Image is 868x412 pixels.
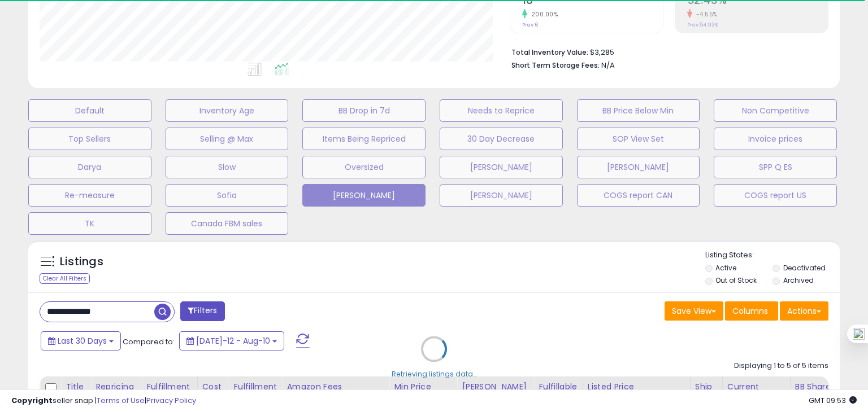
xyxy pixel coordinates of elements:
button: Re-measure [28,184,151,207]
img: one_i.png [853,328,865,340]
button: COGS report CAN [577,184,700,207]
button: Selling @ Max [166,128,289,150]
small: Prev: 54.93% [687,21,718,28]
button: COGS report US [714,184,837,207]
button: Items Being Repriced [302,128,426,150]
button: Needs to Reprice [440,99,563,122]
b: Short Term Storage Fees: [511,60,600,70]
button: Darya [28,156,151,178]
button: [PERSON_NAME] [440,184,563,207]
button: [PERSON_NAME] [440,156,563,178]
button: SOP View Set [577,128,700,150]
span: N/A [601,60,615,71]
b: Total Inventory Value: [511,47,588,57]
div: seller snap | | [11,396,196,406]
button: 30 Day Decrease [440,128,563,150]
div: Retrieving listings data.. [392,369,476,379]
button: [PERSON_NAME] [302,184,426,207]
li: $3,285 [511,45,820,58]
button: Canada FBM sales [166,212,289,235]
button: Top Sellers [28,128,151,150]
button: Oversized [302,156,426,178]
button: TK [28,212,151,235]
button: BB Price Below Min [577,99,700,122]
button: Default [28,99,151,122]
strong: Copyright [11,395,53,406]
button: [PERSON_NAME] [577,156,700,178]
button: Slow [166,156,289,178]
small: -4.55% [692,10,718,19]
button: Sofia [166,184,289,207]
button: BB Drop in 7d [302,99,426,122]
small: 200.00% [527,10,558,19]
button: Non Competitive [714,99,837,122]
button: Inventory Age [166,99,289,122]
button: Invoice prices [714,128,837,150]
small: Prev: 6 [522,21,538,28]
button: SPP Q ES [714,156,837,178]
